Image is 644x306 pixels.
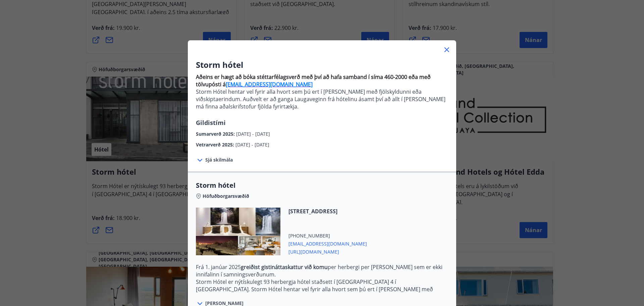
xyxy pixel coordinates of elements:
span: [PHONE_NUMBER] [288,232,367,239]
span: Sumarverð 2025 : [196,131,236,137]
span: Sjá skilmála [205,157,233,163]
span: Gildistími [196,119,226,127]
span: [EMAIL_ADDRESS][DOMAIN_NAME] [288,239,367,247]
span: [DATE] - [DATE] [235,141,269,148]
span: [URL][DOMAIN_NAME] [288,247,367,255]
p: Frá 1. janúar 2025 per herbergi per [PERSON_NAME] sem er ekki innifalinn í samningsverðunum. [196,263,448,278]
strong: Aðeins er hægt að bóka stéttarfélagsverð með því að hafa samband í síma 460-2000 eða með tölvupós... [196,73,431,88]
strong: greiðist gistináttaskattur við komu [241,263,328,271]
span: [DATE] - [DATE] [236,131,270,137]
span: Storm hótel [196,181,448,190]
h3: Storm hótel [196,59,448,71]
span: Vetrarverð 2025 : [196,141,235,148]
span: Höfuðborgarsvæðið [203,193,249,200]
span: [STREET_ADDRESS] [288,208,367,215]
a: [EMAIL_ADDRESS][DOMAIN_NAME] [226,81,313,88]
p: Storm Hótel hentar vel fyrir alla hvort sem þú ert í [PERSON_NAME] með fjölskyldunni eða viðskipt... [196,88,448,110]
